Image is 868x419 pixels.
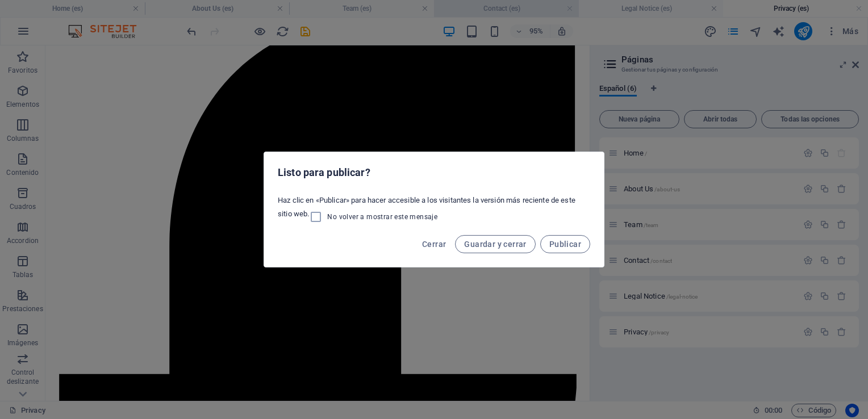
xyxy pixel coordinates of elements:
span: Guardar y cerrar [464,240,526,249]
span: Publicar [549,240,581,249]
div: Haz clic en «Publicar» para hacer accesible a los visitantes la versión más reciente de este siti... [264,191,604,228]
button: Cerrar [418,235,450,253]
button: Guardar y cerrar [455,235,535,253]
span: No volver a mostrar este mensaje [327,212,437,221]
h2: Listo para publicar? [278,166,590,179]
button: Publicar [540,235,590,253]
span: Cerrar [422,240,446,249]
